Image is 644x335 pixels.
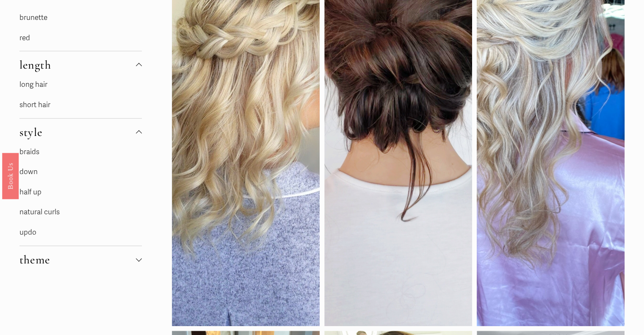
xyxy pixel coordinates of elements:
a: long hair [19,80,47,89]
a: down [19,167,38,176]
div: style [19,146,142,246]
div: length [19,78,142,118]
a: half up [19,188,41,197]
a: natural curls [19,208,60,216]
span: style [19,125,136,139]
a: red [19,33,30,42]
a: brunette [19,13,47,22]
button: theme [19,246,142,273]
a: updo [19,228,36,237]
button: length [19,51,142,78]
a: short hair [19,100,50,109]
a: Book Us [2,152,19,199]
span: theme [19,252,136,267]
a: braids [19,147,39,156]
button: style [19,119,142,146]
span: length [19,58,136,72]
